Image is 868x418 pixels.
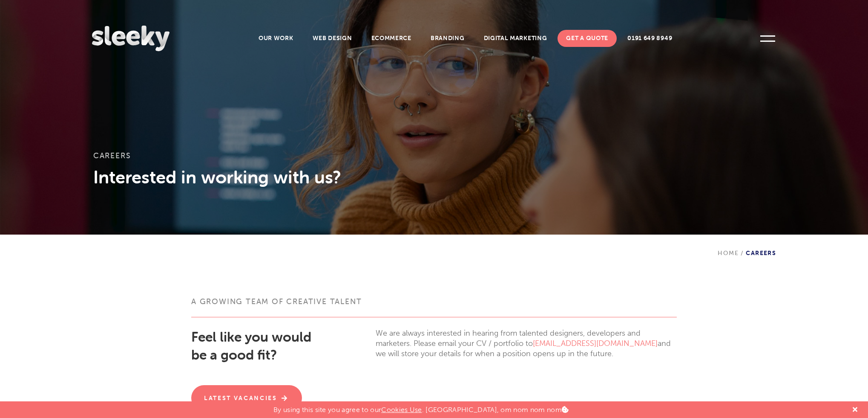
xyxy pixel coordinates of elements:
h3: Interested in working with us? [93,166,775,188]
a: Branding [422,30,473,47]
a: Latest Vacancies [191,385,302,411]
a: [EMAIL_ADDRESS][DOMAIN_NAME] [533,339,658,348]
a: Get A Quote [558,30,617,47]
a: Digital Marketing [475,30,556,47]
h1: Careers [93,151,775,166]
img: Sleeky Web Design Newcastle [92,26,170,51]
a: 0191 649 8949 [619,30,681,47]
p: We are always interested in hearing from talented designers, developers and marketers. Please ema... [376,328,677,359]
div: Careers [718,235,776,257]
p: By using this site you agree to our . [GEOGRAPHIC_DATA], om nom nom nom [273,401,569,414]
a: Home [718,250,739,257]
a: Ecommerce [363,30,420,47]
a: Our Work [250,30,302,47]
h3: A growing team of creative talent [191,296,677,317]
span: / [739,250,746,257]
a: Cookies Use [381,406,422,414]
a: Web Design [304,30,361,47]
h2: Feel like you would be a good fit? [191,328,327,364]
